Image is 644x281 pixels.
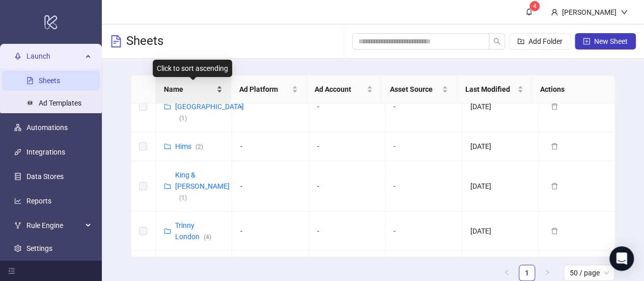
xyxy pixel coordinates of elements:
[26,197,51,205] a: Reports
[551,9,558,16] span: user
[525,8,533,15] span: bell
[232,82,309,132] td: -
[306,75,382,104] th: Ad Account
[532,75,607,104] th: Actions
[175,142,203,150] a: Hims(2)
[39,99,81,107] a: Ad Templates
[558,7,621,18] div: [PERSON_NAME]
[539,265,555,281] button: right
[389,84,440,95] span: Asset Source
[457,75,532,104] th: Last Modified
[462,161,538,212] td: [DATE]
[544,269,550,275] span: right
[570,265,609,280] span: 50 / page
[609,246,634,271] div: Open Intercom Messenger
[551,227,558,235] span: delete
[309,82,385,132] td: -
[231,75,306,104] th: Ad Platform
[465,84,515,95] span: Last Modified
[519,265,535,280] a: 1
[533,3,537,10] span: 4
[175,171,230,201] a: King & [PERSON_NAME](1)
[381,75,457,104] th: Asset Source
[14,53,21,60] span: rocket
[110,35,122,47] span: file-text
[539,265,555,281] li: Next Page
[583,38,590,45] span: plus-square
[462,82,538,132] td: [DATE]
[8,267,15,274] span: menu-fold
[528,37,563,45] span: Add Folder
[594,37,628,45] span: New Sheet
[126,33,163,49] h3: Sheets
[164,227,171,235] span: folder
[39,76,60,85] a: Sheets
[621,9,628,16] span: down
[517,38,524,45] span: folder-add
[153,60,232,77] div: Click to sort ascending
[179,115,187,122] span: ( 1 )
[156,75,231,104] th: Name
[164,143,171,150] span: folder
[309,161,385,212] td: -
[239,84,290,95] span: Ad Platform
[26,148,65,156] a: Integrations
[232,132,309,161] td: -
[26,215,82,236] span: Rule Engine
[164,84,214,95] span: Name
[315,84,365,95] span: Ad Account
[385,212,462,251] td: -
[26,46,82,66] span: Launch
[26,172,64,181] a: Data Stores
[26,244,52,252] a: Settings
[204,234,211,241] span: ( 4 )
[519,265,535,281] li: 1
[564,265,615,281] div: Page Size
[309,212,385,251] td: -
[551,183,558,190] span: delete
[175,91,244,122] a: Wyse [GEOGRAPHIC_DATA](1)
[195,143,203,150] span: ( 2 )
[385,132,462,161] td: -
[462,212,538,251] td: [DATE]
[529,1,540,11] sup: 4
[164,103,171,110] span: folder
[498,265,515,281] li: Previous Page
[26,123,68,132] a: Automations
[509,33,571,49] button: Add Folder
[462,132,538,161] td: [DATE]
[551,143,558,150] span: delete
[14,222,21,229] span: fork
[179,194,187,201] span: ( 1 )
[551,103,558,110] span: delete
[164,183,171,190] span: folder
[309,132,385,161] td: -
[232,212,309,251] td: -
[385,82,462,132] td: -
[498,265,515,281] button: left
[175,221,211,241] a: Trinny London(4)
[385,161,462,212] td: -
[575,33,636,49] button: New Sheet
[232,161,309,212] td: -
[503,269,510,275] span: left
[493,38,500,45] span: search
